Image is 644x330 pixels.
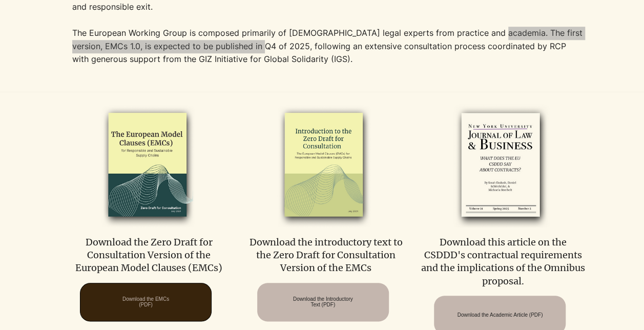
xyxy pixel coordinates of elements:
img: emcs_zero_draft_intro_2024_edited.png [252,103,395,228]
p: Download this article on the CSDDD's contractual requirements and the implications of the Omnibus... [421,236,585,287]
img: RCP Toolkit Cover Mockups 1 (6)_edited.png [429,103,572,228]
img: EMCs-zero-draft-2024_edited.png [75,103,218,228]
p: Download the introductory text to the Zero Draft for Consultation Version of the EMCs [244,236,408,275]
p: The European Working Group is composed primarily of [DEMOGRAPHIC_DATA] legal experts from practic... [72,27,585,66]
span: Download the Academic Article (PDF) [457,312,543,318]
span: Download the Introductory Text (PDF) [293,296,353,307]
span: Download the EMCs (PDF) [122,296,169,307]
a: Download the Introductory Text (PDF) [257,283,389,321]
p: Download the Zero Draft for Consultation Version of the European Model Clauses (EMCs) [67,236,231,275]
a: Download the EMCs (PDF) [80,283,212,321]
